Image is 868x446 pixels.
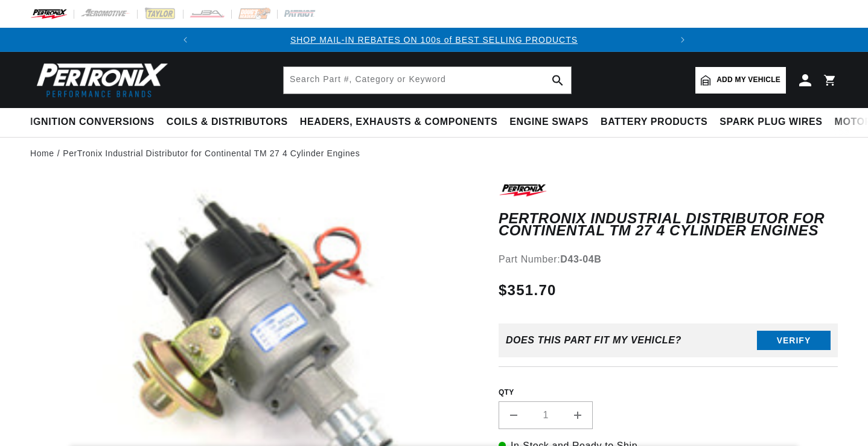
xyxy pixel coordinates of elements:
[300,116,497,129] span: Headers, Exhausts & Components
[503,108,595,136] summary: Engine Swaps
[601,116,707,129] span: Battery Products
[695,67,786,94] a: Add my vehicle
[720,116,822,129] span: Spark Plug Wires
[713,108,828,136] summary: Spark Plug Wires
[30,147,54,160] a: Home
[167,116,288,129] span: Coils & Distributors
[560,254,601,264] strong: D43-04B
[671,28,695,52] button: Translation missing: en.sections.announcements.next_announcement
[173,28,197,52] button: Translation missing: en.sections.announcements.previous_announcement
[716,74,780,86] span: Add my vehicle
[757,331,831,350] button: Verify
[544,67,571,94] button: search button
[499,212,838,237] h1: PerTronix Industrial Distributor for Continental TM 27 4 Cylinder Engines
[499,279,557,301] span: $351.70
[595,108,713,136] summary: Battery Products
[284,67,571,94] input: Search Part #, Category or Keyword
[499,252,838,267] div: Part Number:
[290,35,578,45] a: SHOP MAIL-IN REBATES ON 100s of BEST SELLING PRODUCTS
[509,116,589,129] span: Engine Swaps
[30,116,155,129] span: Ignition Conversions
[161,108,294,136] summary: Coils & Distributors
[30,108,161,136] summary: Ignition Conversions
[30,59,169,101] img: Pertronix
[294,108,503,136] summary: Headers, Exhausts & Components
[506,335,681,346] div: Does This part fit My vehicle?
[197,33,671,46] div: 1 of 2
[63,147,360,160] a: PerTronix Industrial Distributor for Continental TM 27 4 Cylinder Engines
[197,33,671,46] div: Announcement
[30,147,838,160] nav: breadcrumbs
[499,387,838,398] label: QTY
